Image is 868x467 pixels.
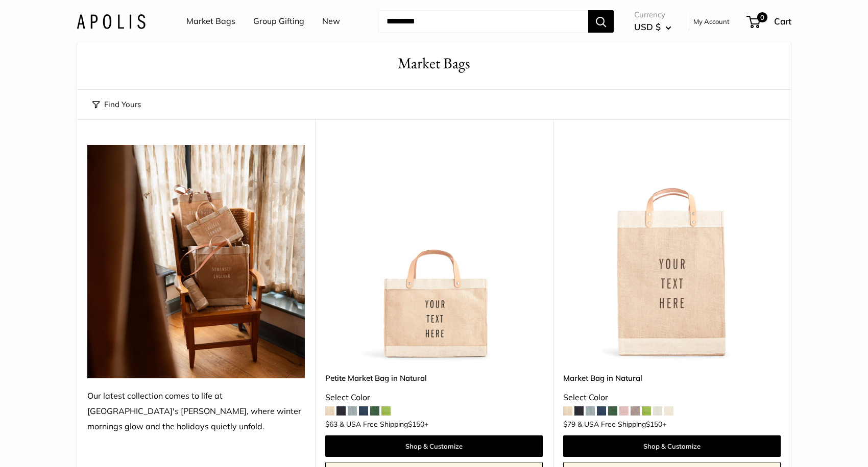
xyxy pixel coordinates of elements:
span: Cart [774,16,791,27]
h1: Market Bags [92,53,776,74]
input: Search... [378,10,588,33]
a: Market Bag in Natural [563,372,781,384]
img: Petite Market Bag in Natural [325,145,543,362]
button: USD $ [634,19,671,35]
img: Our latest collection comes to life at UK's Estelle Manor, where winter mornings glow and the hol... [87,145,305,378]
span: $150 [646,420,662,429]
span: Currency [634,8,671,22]
a: My Account [693,15,730,28]
span: $63 [325,420,337,429]
span: USD $ [634,21,661,32]
span: & USA Free Shipping + [577,421,666,428]
div: Select Color [325,390,543,405]
a: Market Bags [186,14,235,29]
span: & USA Free Shipping + [340,421,428,428]
a: Group Gifting [253,14,304,29]
span: 0 [757,12,767,22]
img: Market Bag in Natural [563,145,781,362]
button: Search [588,10,614,33]
div: Our latest collection comes to life at [GEOGRAPHIC_DATA]'s [PERSON_NAME], where winter mornings g... [87,388,305,434]
a: Shop & Customize [325,435,543,457]
span: $79 [563,420,575,429]
a: Market Bag in NaturalMarket Bag in Natural [563,145,781,362]
a: Petite Market Bag in Natural [325,372,543,384]
a: Shop & Customize [563,435,781,457]
img: Apolis [77,14,146,29]
a: Petite Market Bag in NaturalPetite Market Bag in Natural [325,145,543,362]
a: New [322,14,340,29]
span: $150 [408,420,424,429]
a: 0 Cart [748,13,791,30]
button: Find Yours [92,97,141,112]
div: Select Color [563,390,781,405]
